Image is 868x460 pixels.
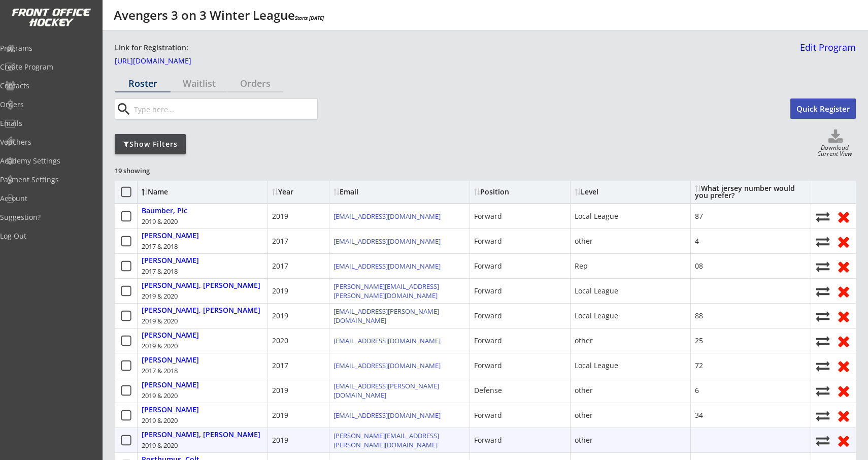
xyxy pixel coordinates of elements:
input: Type here... [132,99,317,119]
div: 25 [695,336,703,346]
div: What jersey number would you prefer? [695,185,807,199]
div: Forward [474,435,502,445]
div: Roster [115,79,171,88]
button: Click to download full roster. Your browser settings may try to block it, check your security set... [815,129,856,145]
div: [PERSON_NAME] [142,232,199,240]
div: 2019 [272,435,288,445]
div: 2019 [272,311,288,321]
div: Forward [474,360,502,371]
div: 19 showing [115,166,188,175]
div: [PERSON_NAME], [PERSON_NAME] [142,281,260,290]
button: Remove from roster (no refund) [836,209,852,224]
div: Local League [575,286,618,296]
button: search [115,101,132,117]
div: 2017 & 2018 [142,366,178,375]
div: Waitlist [171,79,227,88]
div: [PERSON_NAME] [142,331,199,340]
div: Position [474,188,565,195]
button: Remove from roster (no refund) [836,383,852,399]
div: [PERSON_NAME], [PERSON_NAME] [142,431,260,439]
div: Avengers 3 on 3 Winter League [114,9,324,21]
button: Remove from roster (no refund) [836,234,852,249]
img: FOH%20White%20Logo%20Transparent.png [11,8,91,27]
button: Move player [815,235,830,248]
div: 2019 & 2020 [142,416,178,425]
div: Name [142,188,224,195]
em: Starts [DATE] [295,14,324,21]
div: [PERSON_NAME] [142,406,199,414]
div: 2019 & 2020 [142,391,178,400]
div: 87 [695,211,703,221]
div: Local League [575,360,618,371]
div: 2019 & 2020 [142,441,178,450]
a: [EMAIL_ADDRESS][DOMAIN_NAME] [333,336,441,345]
div: 6 [695,385,699,396]
div: other [575,236,593,246]
div: 2019 [272,385,288,396]
div: 2019 [272,211,288,221]
div: Forward [474,286,502,296]
div: Level [575,188,666,195]
div: [PERSON_NAME], [PERSON_NAME] [142,306,260,315]
div: Local League [575,311,618,321]
div: Baumber, Pic [142,207,187,215]
a: [EMAIL_ADDRESS][PERSON_NAME][DOMAIN_NAME] [333,381,439,400]
button: Move player [815,334,830,348]
button: Move player [815,259,830,273]
a: [EMAIL_ADDRESS][PERSON_NAME][DOMAIN_NAME] [333,307,439,325]
a: [EMAIL_ADDRESS][DOMAIN_NAME] [333,237,441,246]
button: Move player [815,210,830,223]
div: 2019 [272,286,288,296]
div: Show Filters [115,139,186,149]
div: [PERSON_NAME] [142,356,199,365]
div: 2019 & 2020 [142,217,178,226]
div: Forward [474,336,502,346]
a: [EMAIL_ADDRESS][DOMAIN_NAME] [333,261,441,271]
a: [EMAIL_ADDRESS][DOMAIN_NAME] [333,212,441,221]
div: Local League [575,211,618,221]
div: Orders [227,79,283,88]
div: [PERSON_NAME] [142,381,199,389]
button: Remove from roster (no refund) [836,283,852,299]
div: 2019 & 2020 [142,341,178,350]
div: Rep [575,261,588,271]
button: Move player [815,309,830,323]
div: 72 [695,360,703,371]
button: Remove from roster (no refund) [836,358,852,374]
div: 2017 [272,261,288,271]
div: Download Current View [814,145,856,158]
div: 2020 [272,336,288,346]
div: Email [333,188,425,195]
div: Link for Registration: [115,43,190,53]
div: 2017 [272,236,288,246]
div: 88 [695,311,703,321]
button: Move player [815,409,830,422]
div: other [575,336,593,346]
a: [URL][DOMAIN_NAME] [115,57,216,69]
a: [EMAIL_ADDRESS][DOMAIN_NAME] [333,411,441,420]
div: Forward [474,236,502,246]
div: other [575,385,593,396]
button: Remove from roster (no refund) [836,308,852,324]
button: Remove from roster (no refund) [836,408,852,423]
div: 2017 & 2018 [142,242,178,251]
div: Forward [474,211,502,221]
div: Defense [474,385,502,396]
a: [PERSON_NAME][EMAIL_ADDRESS][PERSON_NAME][DOMAIN_NAME] [333,431,439,449]
a: [PERSON_NAME][EMAIL_ADDRESS][PERSON_NAME][DOMAIN_NAME] [333,282,439,300]
button: Move player [815,359,830,373]
div: other [575,435,593,445]
div: 4 [695,236,699,246]
a: Edit Program [796,43,856,60]
button: Remove from roster (no refund) [836,333,852,349]
div: Forward [474,410,502,420]
div: other [575,410,593,420]
div: 2017 & 2018 [142,267,178,276]
div: 08 [695,261,703,271]
button: Move player [815,284,830,298]
button: Move player [815,434,830,447]
div: 34 [695,410,703,420]
a: [EMAIL_ADDRESS][DOMAIN_NAME] [333,361,441,370]
button: Quick Register [790,98,856,119]
div: 2019 & 2020 [142,291,178,301]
